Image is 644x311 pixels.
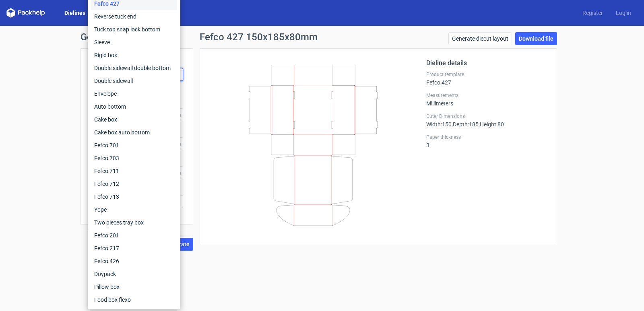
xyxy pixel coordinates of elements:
div: Two pieces tray box [91,216,177,229]
div: Yope [91,203,177,216]
div: Doypack [91,268,177,280]
span: , Depth : 185 [452,121,479,128]
label: Product template [426,71,547,78]
label: Paper thickness [426,134,547,140]
a: Generate diecut layout [448,32,512,45]
div: Pillow box [91,280,177,293]
div: Sleeve [91,36,177,49]
div: Auto bottom [91,100,177,113]
label: Outer Dimensions [426,113,547,119]
h1: Generate new dieline [80,32,563,42]
div: Food box flexo [91,293,177,306]
div: Fefco 701 [91,139,177,152]
div: Cake box auto bottom [91,126,177,139]
a: Download file [515,32,557,45]
a: Register [576,9,609,17]
label: Measurements [426,92,547,99]
div: Fefco 713 [91,190,177,203]
div: Millimeters [426,92,547,107]
a: Log in [609,9,638,17]
div: Fefco 426 [91,255,177,268]
div: Cake box [91,113,177,126]
a: Dielines [58,9,92,17]
div: 3 [426,134,547,148]
div: Tuck top snap lock bottom [91,23,177,36]
div: Double sidewall [91,74,177,87]
div: Fefco 201 [91,229,177,242]
div: Envelope [91,87,177,100]
h1: Fefco 427 150x185x80mm [200,32,318,42]
span: Width : 150 [426,121,452,128]
div: Rigid box [91,49,177,62]
div: Fefco 217 [91,242,177,255]
div: Reverse tuck end [91,10,177,23]
div: Fefco 427 [426,71,547,86]
div: Fefco 712 [91,177,177,190]
div: Fefco 711 [91,165,177,177]
div: Fefco 703 [91,152,177,165]
h2: Dieline details [426,58,547,68]
div: Double sidewall double bottom [91,62,177,74]
span: , Height : 80 [479,121,504,128]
